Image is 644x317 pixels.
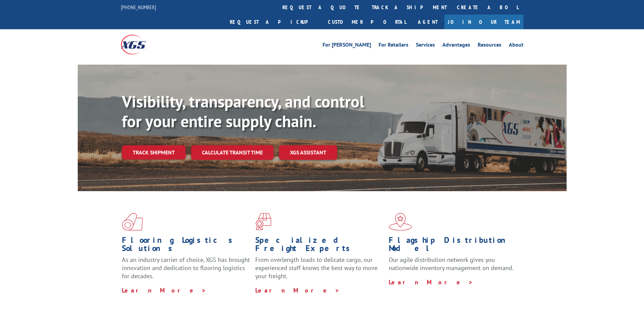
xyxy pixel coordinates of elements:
h1: Flooring Logistics Solutions [122,236,250,256]
span: Our agile distribution network gives you nationwide inventory management on demand. [389,256,514,272]
a: Advantages [442,42,470,50]
a: Track shipment [122,145,186,160]
img: xgs-icon-flagship-distribution-model-red [389,213,412,231]
h1: Flagship Distribution Model [389,236,517,256]
a: For [PERSON_NAME] [323,42,371,50]
a: For Retailers [379,42,408,50]
a: Learn More > [389,278,473,286]
a: [PHONE_NUMBER] [121,4,156,11]
p: From overlength loads to delicate cargo, our experienced staff knows the best way to move your fr... [255,256,384,286]
a: Customer Portal [323,15,411,29]
a: Request a pickup [225,15,323,29]
a: Agent [411,15,444,29]
a: Join Our Team [444,15,523,29]
h1: Specialized Freight Experts [255,236,384,256]
a: Calculate transit time [191,145,274,160]
a: Resources [478,42,501,50]
img: xgs-icon-total-supply-chain-intelligence-red [122,213,143,231]
span: As an industry carrier of choice, XGS has brought innovation and dedication to flooring logistics... [122,256,250,280]
a: Learn More > [255,286,340,294]
a: About [509,42,523,50]
a: Learn More > [122,286,206,294]
img: xgs-icon-focused-on-flooring-red [255,213,271,231]
a: Services [416,42,435,50]
a: XGS ASSISTANT [279,145,337,160]
b: Visibility, transparency, and control for your entire supply chain. [122,91,364,132]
